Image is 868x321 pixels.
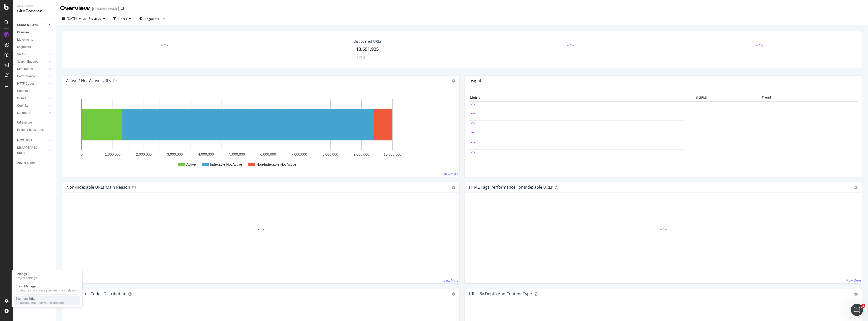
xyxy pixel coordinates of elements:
div: gear [854,186,858,189]
iframe: Intercom live chat [851,304,863,316]
div: Search Engines [17,59,38,64]
div: gear [452,292,455,296]
div: gear [854,292,858,296]
div: 13,691,925 [356,46,379,53]
text: Non-Indexable Not Active [256,162,296,166]
div: Sitemaps [17,110,30,116]
div: Movements [17,37,33,42]
text: 7,000,000 [291,152,307,156]
div: Segment Editor [16,297,64,301]
a: View More [443,171,458,176]
a: Analysis Info [17,160,52,165]
div: [DATE] [160,17,170,21]
a: Url Explorer [17,120,52,125]
div: Content [17,88,28,94]
div: Configure and access your website analyses [16,288,76,292]
text: 3,000,000 [167,152,183,156]
i: Options [452,79,455,83]
div: Analysis Info [17,160,35,165]
div: Create and manage your segments [16,301,64,305]
div: arrow-right-arrow-left [121,7,124,11]
svg: A chart. [66,94,455,173]
a: DISAPPEARED URLS [17,145,47,156]
text: Indexable Not Active [210,162,242,166]
button: Filters [111,15,133,23]
a: View More [846,278,861,283]
text: 5,000,000 [229,152,245,156]
a: Performance [17,74,47,79]
div: Segments [17,44,31,50]
a: Crawl ManagerConfigure and access your website analyses [14,284,80,293]
a: Content [17,88,52,94]
text: 8,000,000 [322,152,338,156]
button: Segments[DATE] [137,15,172,23]
div: Overview [60,4,90,13]
div: HTTP Codes [17,81,34,86]
div: [DOMAIN_NAME] [92,6,119,11]
div: DISAPPEARED URLS [17,145,43,156]
div: Filters [118,17,127,21]
th: Metric [469,94,683,102]
div: Project settings [16,276,37,280]
a: Overview [17,30,52,35]
button: Previous [87,15,107,23]
div: Analytics [17,4,52,8]
a: SettingsProject settings [14,271,80,281]
div: Inlinks [17,96,26,101]
a: Explorer Bookmarks [17,127,52,133]
text: 9,000,000 [354,152,369,156]
div: Overview [17,30,29,35]
div: Visits [17,52,25,57]
a: Outlinks [17,103,47,108]
a: Inlinks [17,96,47,101]
div: Distribution [17,66,33,72]
div: Outlinks [17,103,28,108]
button: [DATE] [60,15,83,23]
th: # URLS [683,94,708,102]
a: CURRENT URLS [17,22,47,28]
div: HTML Tags Performance for Indexable URLs [469,185,553,190]
span: 1 [861,304,865,308]
div: -2.76% [356,55,365,60]
div: SiteCrawler [17,8,52,14]
div: Crawl Manager [16,284,76,288]
div: gear [452,186,455,189]
div: Performance [17,74,35,79]
h4: Active / Not Active URLs [66,77,111,84]
div: URLs by Depth and Content Type [469,291,532,296]
div: Discovered URLs [354,39,382,44]
text: 0 [81,152,83,156]
span: 2025 Aug. 24th [67,16,77,21]
div: Url Explorer [17,120,33,125]
text: 10,000,000 [384,152,401,156]
a: Search Engines [17,59,47,64]
a: View More [444,278,458,283]
a: Segment EditorCreate and manage your segments [14,296,80,305]
a: Sitemaps [17,110,47,116]
a: Visits [17,52,47,57]
text: 2,000,000 [136,152,152,156]
a: HTTP Codes [17,81,47,86]
span: Previous [87,16,101,21]
a: NEW URLS [17,138,47,143]
text: 1,000,000 [105,152,121,156]
a: Segments [17,44,52,50]
div: NEW URLS [17,138,32,143]
div: Settings [16,272,37,276]
th: Trend [708,94,825,102]
div: HTTP Status Codes Distribution [66,291,126,296]
div: CURRENT URLS [17,22,39,28]
text: 6,000,000 [260,152,276,156]
h4: Insights [469,77,483,84]
a: Movements [17,37,52,42]
text: Active [186,162,196,166]
text: 4,000,000 [198,152,214,156]
div: Explorer Bookmarks [17,127,44,133]
span: Segments [145,17,159,21]
a: Distribution [17,66,47,72]
div: Non-Indexable URLs Main Reason [66,185,130,190]
span: vs [83,16,87,21]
